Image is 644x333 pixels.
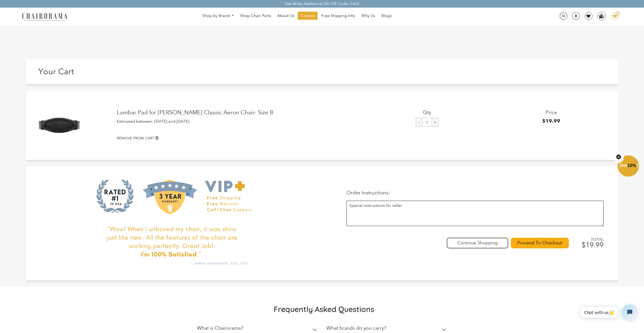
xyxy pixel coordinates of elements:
[197,325,243,331] h2: What is Chairorama?
[326,325,386,331] h2: What brands do you carry?
[240,13,271,18] span: Shop Chair Parts
[19,12,70,21] img: chairorama
[579,237,604,242] span: TOTAL
[511,238,569,248] input: Proceed To Checkout
[359,12,378,20] a: Why Us
[616,11,620,16] div: 1
[381,13,392,18] span: Blogs
[117,119,189,124] span: Estimated between: [DATE] and [DATE]
[379,12,394,20] a: Blogs
[238,12,274,20] a: Shop Chair Parts
[627,163,636,168] span: 10%
[614,151,624,163] button: Close teaser
[200,12,237,20] a: Shop by Brand
[489,109,613,115] h3: Price
[321,13,355,18] span: Free Shipping Info
[35,101,84,150] img: Lumbar Pad for Herman Miller Classic Aeron Chair- Size B
[620,163,643,168] span: Get Off
[361,13,375,18] span: Why Us
[618,156,639,177] div: Get10%OffClose teaser
[197,304,451,314] h2: Frequently Asked Questions
[607,13,618,20] a: 1
[319,12,358,20] a: Free Shipping Info
[298,12,318,20] a: Contact
[416,118,422,127] input: -
[117,136,613,141] a: REMOVE FROM CART
[598,12,605,20] img: WhatsApp_Image_2024-07-12_at_16.23.01.webp
[275,12,297,20] a: About Us
[432,118,438,127] input: +
[542,118,560,124] span: $19.99
[300,13,315,18] span: Contact
[346,190,604,196] p: Order Instructions:
[365,109,489,115] h3: Qty
[92,12,502,21] nav: DesktopNavigation
[582,241,604,249] span: $19.99
[447,238,508,248] div: Continue Shopping
[117,136,154,140] small: REMOVE FROM CART
[277,13,294,18] span: About Us
[575,300,642,324] iframe: Tidio Chat
[117,109,365,116] a: Lumbar Pad for [PERSON_NAME] Classic Aeron Chair- Size B
[38,67,322,76] h1: Your Cart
